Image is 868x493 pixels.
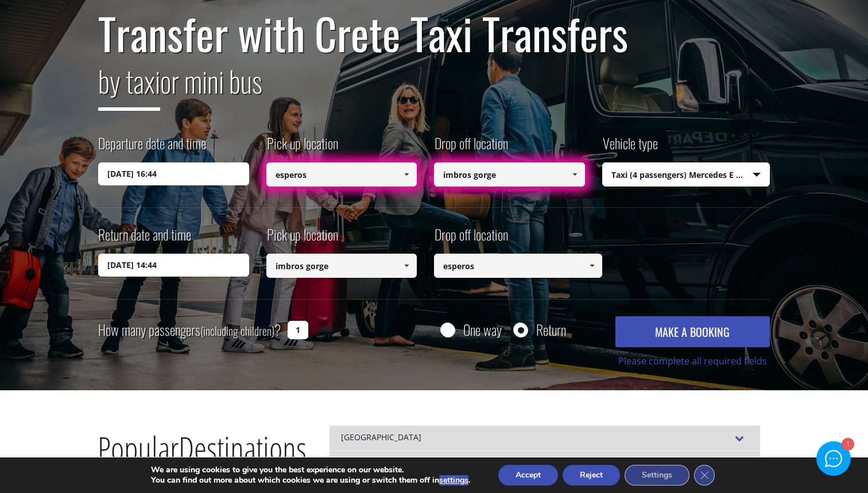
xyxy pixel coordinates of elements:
label: Return date and time [98,224,191,254]
div: 1 [842,438,854,451]
a: Show All Items [397,254,416,278]
label: Pick up location [266,224,338,254]
h2: Destinations [98,425,307,487]
button: Accept [498,465,558,486]
a: Show All Items [582,254,601,278]
input: Select pickup location [266,254,417,278]
div: Please complete all required fields [615,355,770,368]
label: How many passengers ? [98,316,281,344]
span: Popular [98,426,179,479]
a: Show All Items [565,162,584,187]
label: Vehicle type [602,133,658,162]
h1: Transfer with Crete Taxi Transfers [98,9,770,57]
h2: or mini bus [98,57,770,119]
p: We are using cookies to give you the best experience on our website. [151,465,470,475]
span: by taxi [98,59,160,111]
input: Select drop-off location [434,162,585,187]
button: Settings [625,465,689,486]
button: Close GDPR Cookie Banner [694,465,715,486]
a: Show All Items [397,162,416,187]
button: settings [439,475,468,486]
div: [GEOGRAPHIC_DATA] [330,425,760,451]
button: MAKE A BOOKING [615,316,770,347]
small: (including children) [200,322,274,339]
button: Reject [563,465,620,486]
label: Return [536,323,566,337]
label: Drop off location [434,224,508,254]
div: [GEOGRAPHIC_DATA] [330,451,760,476]
p: You can find out more about which cookies we are using or switch them off in . [151,475,470,486]
label: Drop off location [434,133,508,162]
input: Select drop-off location [434,254,602,278]
input: Select pickup location [266,162,417,187]
label: Departure date and time [98,133,206,162]
label: Pick up location [266,133,338,162]
label: One way [463,323,502,337]
span: Taxi (4 passengers) Mercedes E Class [603,163,770,187]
